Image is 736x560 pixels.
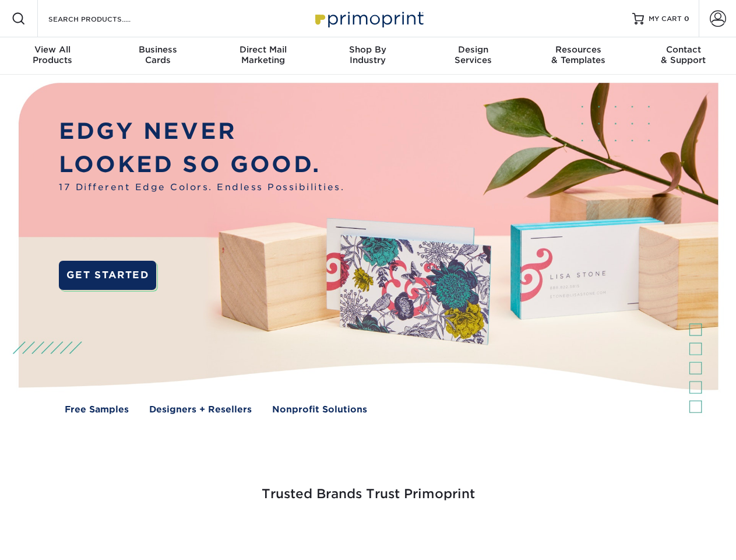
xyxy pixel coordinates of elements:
div: Marketing [210,44,315,65]
span: MY CART [649,14,682,24]
span: Resources [526,44,631,55]
img: Mini [408,532,409,533]
span: Design [421,44,526,55]
span: 0 [684,15,689,23]
img: Goodwill [629,532,630,533]
a: Designers + Resellers [149,403,252,416]
img: Google [297,532,298,533]
p: EDGY NEVER [59,115,344,148]
span: Business [105,44,210,55]
div: & Templates [526,44,631,65]
a: BusinessCards [105,37,210,75]
a: Nonprofit Solutions [272,403,367,416]
a: Resources& Templates [526,37,631,75]
a: Free Samples [65,403,129,416]
a: Shop ByIndustry [315,37,420,75]
div: Cards [105,44,210,65]
div: Services [421,44,526,65]
img: Smoothie King [84,532,85,533]
span: Contact [631,44,736,55]
a: GET STARTED [59,261,156,290]
a: Contact& Support [631,37,736,75]
span: Direct Mail [210,44,315,55]
a: DesignServices [421,37,526,75]
p: LOOKED SO GOOD. [59,148,344,181]
div: & Support [631,44,736,65]
a: Direct MailMarketing [210,37,315,75]
h3: Trusted Brands Trust Primoprint [27,459,709,516]
span: Shop By [315,44,420,55]
img: Primoprint [310,6,427,31]
div: Industry [315,44,420,65]
input: SEARCH PRODUCTS..... [47,12,161,26]
span: 17 Different Edge Colors. Endless Possibilities. [59,181,344,194]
